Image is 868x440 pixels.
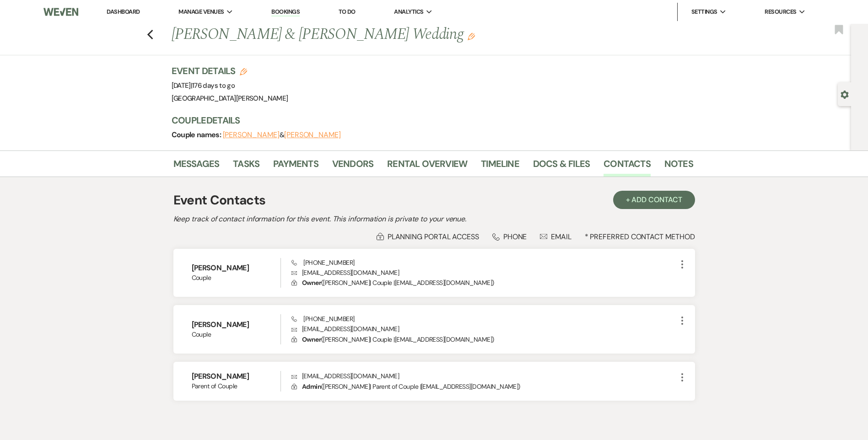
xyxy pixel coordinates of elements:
[192,381,281,391] span: Parent of Couple
[339,8,356,16] a: To Do
[765,7,796,16] span: Resources
[173,156,220,177] a: Messages
[291,381,676,392] p: ( [PERSON_NAME] | Parent of Couple | [EMAIL_ADDRESS][DOMAIN_NAME] )
[394,7,423,16] span: Analytics
[291,278,676,288] p: ( [PERSON_NAME] | Couple | [EMAIL_ADDRESS][DOMAIN_NAME] )
[173,214,695,225] h2: Keep track of contact information for this event. This information is private to your venue.
[173,232,695,241] div: * Preferred Contact Method
[173,191,266,210] h1: Event Contacts
[291,315,354,323] span: [PHONE_NUMBER]
[284,131,341,139] button: [PERSON_NAME]
[107,8,140,16] a: Dashboard
[191,81,235,90] span: |
[604,156,651,177] a: Contacts
[291,371,676,381] p: [EMAIL_ADDRESS][DOMAIN_NAME]
[223,130,341,140] span: &
[613,191,695,209] button: + Add Contact
[664,156,693,177] a: Notes
[841,90,849,98] button: Open lead details
[192,273,281,283] span: Couple
[172,24,582,46] h1: [PERSON_NAME] & [PERSON_NAME] Wedding
[481,156,519,177] a: Timeline
[291,268,676,278] p: [EMAIL_ADDRESS][DOMAIN_NAME]
[271,8,300,16] a: Bookings
[533,156,590,177] a: Docs & Files
[172,81,235,90] span: [DATE]
[223,131,280,139] button: [PERSON_NAME]
[233,156,259,177] a: Tasks
[332,156,373,177] a: Vendors
[540,232,571,241] div: Email
[291,258,354,267] span: [PHONE_NUMBER]
[291,324,676,334] p: [EMAIL_ADDRESS][DOMAIN_NAME]
[302,279,321,287] span: Owner
[192,81,235,90] span: 176 days to go
[377,232,479,241] div: Planning Portal Access
[468,32,475,40] button: Edit
[192,263,281,273] h6: [PERSON_NAME]
[302,382,321,391] span: Admin
[172,114,684,127] h3: Couple Details
[172,64,288,77] h3: Event Details
[192,320,281,330] h6: [PERSON_NAME]
[273,156,318,177] a: Payments
[178,7,224,16] span: Manage Venues
[192,371,281,381] h6: [PERSON_NAME]
[291,334,676,344] p: ( [PERSON_NAME] | Couple | [EMAIL_ADDRESS][DOMAIN_NAME] )
[172,130,223,140] span: Couple names:
[492,232,527,241] div: Phone
[172,94,288,103] span: [GEOGRAPHIC_DATA][PERSON_NAME]
[43,2,78,21] img: Weven Logo
[387,156,467,177] a: Rental Overview
[192,330,281,339] span: Couple
[691,7,717,16] span: Settings
[302,335,321,343] span: Owner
